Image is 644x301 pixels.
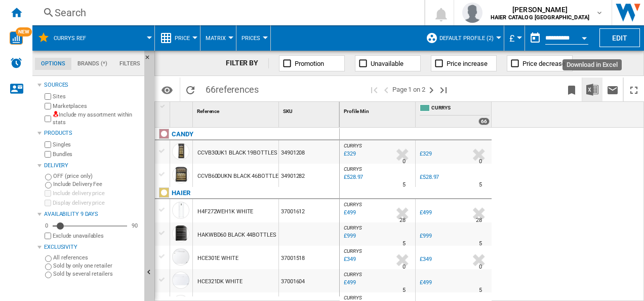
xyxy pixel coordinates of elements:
span: Default profile (2) [439,35,494,42]
img: excel-24x24.png [586,84,598,96]
span: CURRYS [344,202,361,207]
div: Delivery Time : 5 days [479,285,482,295]
md-menu: Currency [504,25,525,51]
div: H4F272WEH1K WHITE [197,200,253,223]
div: Delivery Time : 28 days [399,215,406,225]
label: Sold by only one retailer [53,262,140,270]
label: Bundles [53,150,140,158]
div: CCVB30UK1 BLACK 19BOTTLES [197,141,277,165]
span: CURRYS [344,272,361,277]
div: Last updated : Wednesday, 15 October 2025 03:21 [342,254,356,265]
div: Last updated : Wednesday, 15 October 2025 03:13 [342,231,356,241]
button: Next page [425,78,437,101]
md-slider: Availability [53,221,127,231]
button: Bookmark this report [561,78,582,101]
div: Last updated : Wednesday, 15 October 2025 02:44 [342,278,356,288]
div: £329 [418,149,432,159]
span: Unavailable [371,60,404,67]
div: £499 [420,279,432,286]
div: Delivery Time : 28 days [476,215,482,225]
div: CURRYS 66 offers sold by CURRYS [418,102,492,127]
div: £999 [418,231,432,241]
div: Delivery Time : 0 day [402,157,406,167]
img: wise-card.svg [10,31,23,45]
input: Singles [45,141,51,148]
div: Default profile (2) [426,25,499,51]
div: Delivery Time : 0 day [402,262,406,272]
span: CURRYS [344,143,361,148]
div: Delivery Time : 5 days [479,180,482,190]
div: £499 [418,208,432,218]
span: Price [175,35,190,42]
div: Sort None [342,102,415,118]
div: Sort None [195,102,278,118]
input: Display delivery price [45,233,51,239]
div: Availability 9 Days [44,210,140,218]
div: CCVB60DUKN BLACK 46BOTTLES [197,165,281,188]
button: Prices [241,25,265,51]
label: OFF (price only) [53,172,140,180]
div: 37001518 [279,246,339,269]
div: HCE301E WHITE [197,247,238,270]
div: Sort None [281,102,339,118]
button: Reload [180,78,200,101]
label: Include my assortment within stats [53,111,140,127]
div: 34901208 [279,140,339,164]
span: Currys Ref [54,35,86,42]
label: Singles [53,141,140,148]
div: Delivery Time : 0 day [479,262,482,272]
div: Click to filter on that brand [172,128,193,140]
div: FILTER BY [226,58,269,68]
span: Profile Min [344,108,369,114]
span: Price increase [447,60,488,67]
span: NEW [16,27,32,36]
span: CURRYS [344,166,361,172]
span: SKU [283,108,293,114]
span: Matrix [206,35,226,42]
input: Display delivery price [45,200,51,206]
div: Delivery Time : 5 days [402,239,406,249]
b: HAIER CATALOG [GEOGRAPHIC_DATA] [491,14,589,21]
div: Last updated : Wednesday, 15 October 2025 03:10 [342,172,363,182]
span: Promotion [295,60,324,67]
span: Reference [197,108,219,114]
md-tab-item: Options [35,58,71,70]
button: Open calendar [575,27,593,46]
button: Maximize [624,78,644,101]
span: CURRYS [344,295,361,300]
input: Bundles [45,151,51,158]
span: £ [509,33,514,44]
div: £528.97 [418,172,439,182]
img: mysite-not-bg-18x18.png [53,111,59,117]
div: £528.97 [420,174,439,180]
div: £499 [420,209,432,216]
input: Sold by only one retailer [45,264,52,270]
div: Price [160,25,195,51]
button: Last page [437,78,450,101]
div: Sort None [172,102,192,118]
span: CURRYS [344,225,361,231]
div: Delivery Time : 5 days [479,239,482,249]
button: Edit [599,28,640,47]
button: Price [175,25,195,51]
span: Price decrease [522,60,566,67]
div: Products [44,129,140,137]
div: Last updated : Wednesday, 15 October 2025 03:21 [342,208,356,218]
button: Price decrease [507,55,573,71]
label: Exclude unavailables [53,232,140,240]
button: Matrix [206,25,231,51]
div: SKU Sort None [281,102,339,118]
div: £329 [420,150,432,157]
input: Include my assortment within stats [45,112,51,125]
button: £ [509,25,519,51]
div: HCE321DK WHITE [197,270,243,293]
img: alerts-logo.svg [10,57,22,69]
div: Exclusivity [44,243,140,251]
span: Page 1 on 2 [392,78,425,101]
button: Promotion [279,55,345,71]
div: HAKWBD60 BLACK 44BOTTLES [197,223,276,247]
input: Include Delivery Fee [45,182,52,189]
span: Prices [241,35,260,42]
